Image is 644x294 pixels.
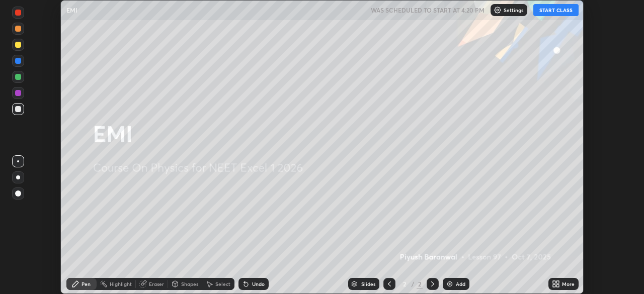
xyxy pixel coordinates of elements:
p: EMI [66,6,77,14]
div: 2 [417,279,423,288]
div: Pen [82,281,91,286]
img: class-settings-icons [494,6,502,14]
div: Slides [361,281,375,286]
p: Settings [504,8,523,13]
button: START CLASS [533,4,579,16]
img: add-slide-button [446,280,454,288]
div: / [412,281,415,287]
div: More [562,281,575,286]
h5: WAS SCHEDULED TO START AT 4:20 PM [371,6,485,15]
div: Eraser [149,281,164,286]
div: Add [456,281,465,286]
div: 2 [399,281,410,287]
div: Undo [252,281,265,286]
div: Shapes [181,281,198,286]
div: Highlight [110,281,132,286]
div: Select [215,281,230,286]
